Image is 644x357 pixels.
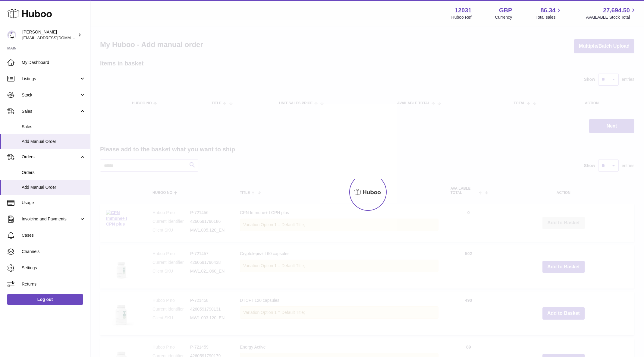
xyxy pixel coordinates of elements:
[22,170,86,175] span: Orders
[22,265,86,271] span: Settings
[22,216,79,222] span: Invoicing and Payments
[455,6,472,14] strong: 12031
[22,29,77,41] div: [PERSON_NAME]
[603,6,630,14] span: 27,694.50
[22,249,86,254] span: Channels
[586,14,637,20] span: AVAILABLE Stock Total
[451,14,472,20] div: Huboo Ref
[22,92,79,98] span: Stock
[22,154,79,160] span: Orders
[22,35,89,40] span: [EMAIL_ADDRESS][DOMAIN_NAME]
[536,14,562,20] span: Total sales
[22,185,86,190] span: Add Manual Order
[540,6,555,14] span: 86.34
[22,76,79,82] span: Listings
[22,124,86,130] span: Sales
[7,30,16,39] img: admin@makewellforyou.com
[7,294,83,305] a: Log out
[499,6,512,14] strong: GBP
[22,60,86,65] span: My Dashboard
[22,109,79,114] span: Sales
[22,139,86,144] span: Add Manual Order
[536,6,562,20] a: 86.34 Total sales
[22,232,86,238] span: Cases
[586,6,637,20] a: 27,694.50 AVAILABLE Stock Total
[22,200,86,206] span: Usage
[22,281,86,287] span: Returns
[495,14,512,20] div: Currency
